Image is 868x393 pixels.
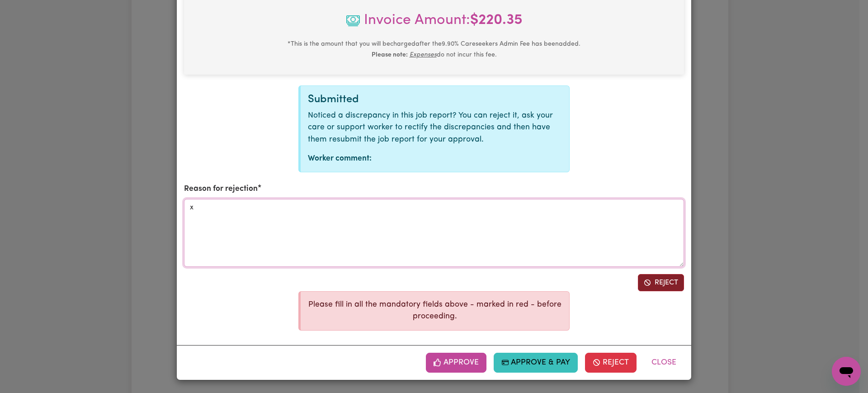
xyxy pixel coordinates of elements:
[184,183,258,195] label: Reason for rejection
[585,353,637,373] button: Reject
[308,94,359,105] span: Submitted
[288,41,580,58] small: This is the amount that you will be charged after the 9.90 % Careseekers Admin Fee has been added...
[638,274,684,291] button: Reject job report
[184,199,684,267] textarea: x
[308,110,562,146] p: Noticed a discrepancy in this job report? You can reject it, ask your care or support worker to r...
[410,52,437,58] u: Expenses
[470,13,523,28] b: $ 220.35
[494,353,578,373] button: Approve & Pay
[644,353,684,373] button: Close
[426,353,486,373] button: Approve
[308,155,372,162] strong: Worker comment:
[191,9,677,38] span: Invoice Amount:
[372,52,408,58] b: Please note:
[308,299,562,323] p: Please fill in all the mandatory fields above - marked in red - before proceeding.
[832,357,861,386] iframe: Button to launch messaging window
